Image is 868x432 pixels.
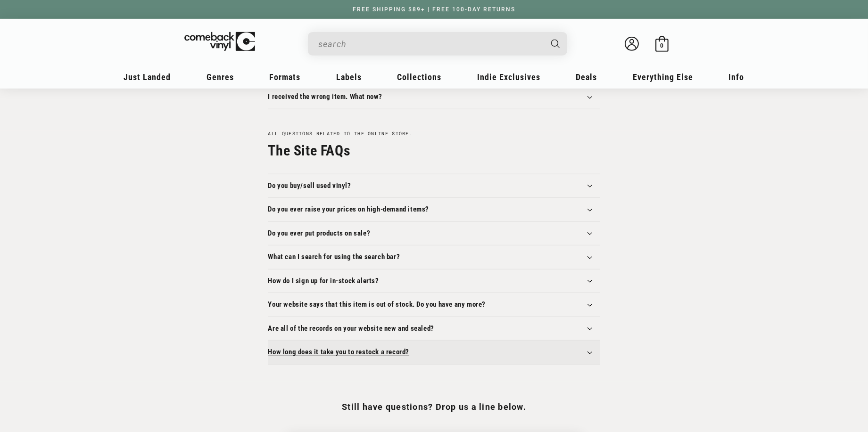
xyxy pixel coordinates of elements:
div: Search [308,32,567,56]
h3: How do I sign up for in-stock alerts? [268,277,379,286]
strong: Still have questions? Drop us a line below. [342,402,526,412]
span: Everything Else [633,72,693,82]
span: Info [729,72,744,82]
span: Indie Exclusives [477,72,540,82]
h2: The Site FAQs [268,141,600,160]
span: Genres [207,72,234,82]
h3: Your website says that this item is out of stock. Do you have any more? [268,300,486,310]
span: Collections [397,72,442,82]
span: Just Landed [124,72,171,82]
span: Formats [270,72,301,82]
button: Search [543,32,568,56]
summary: Your website says that this item is out of stock. Do you have any more? [268,293,600,317]
summary: Do you ever raise your prices on high-demand items? [268,198,600,221]
h3: Do you ever raise your prices on high-demand items? [268,205,430,214]
h3: What can I search for using the search bar? [268,253,400,262]
span: 0 [660,42,663,49]
summary: How do I sign up for in-stock alerts? [268,269,600,293]
summary: I received the wrong item. What now? [268,85,600,109]
summary: Do you buy/sell used vinyl? [268,174,600,198]
p: All questions related to the online store. [268,131,600,137]
h3: How long does it take you to restock a record? [268,348,410,357]
span: Labels [336,72,362,82]
a: FREE SHIPPING $89+ | FREE 100-DAY RETURNS [343,6,525,13]
h3: Are all of the records on your website new and sealed? [268,324,434,334]
h3: Do you buy/sell used vinyl? [268,181,351,191]
h3: I received the wrong item. What now? [268,92,383,102]
span: Deals [576,72,597,82]
summary: What can I search for using the search bar? [268,245,600,269]
summary: How long does it take you to restock a record? [268,341,600,364]
input: When autocomplete results are available use up and down arrows to review and enter to select [318,34,542,54]
summary: Do you ever put products on sale? [268,222,600,245]
h3: Do you ever put products on sale? [268,229,371,238]
summary: Are all of the records on your website new and sealed? [268,317,600,341]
